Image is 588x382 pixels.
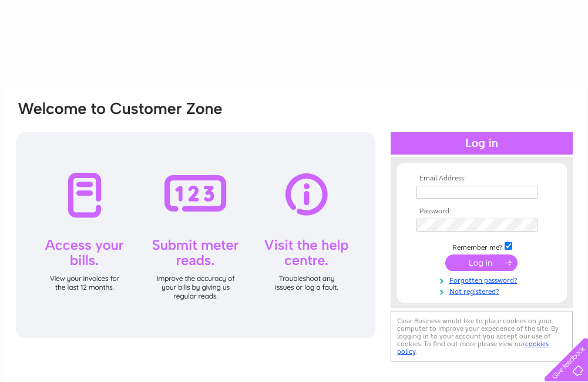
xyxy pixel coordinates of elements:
input: Submit [445,254,518,271]
a: Not registered? [416,285,550,296]
a: cookies policy [397,340,549,356]
th: Email Address: [414,175,550,183]
div: Clear Business would like to place cookies on your computer to improve your experience of the sit... [391,311,573,362]
a: Forgotten password? [416,274,550,285]
th: Password: [414,207,550,216]
td: Remember me? [414,240,550,252]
